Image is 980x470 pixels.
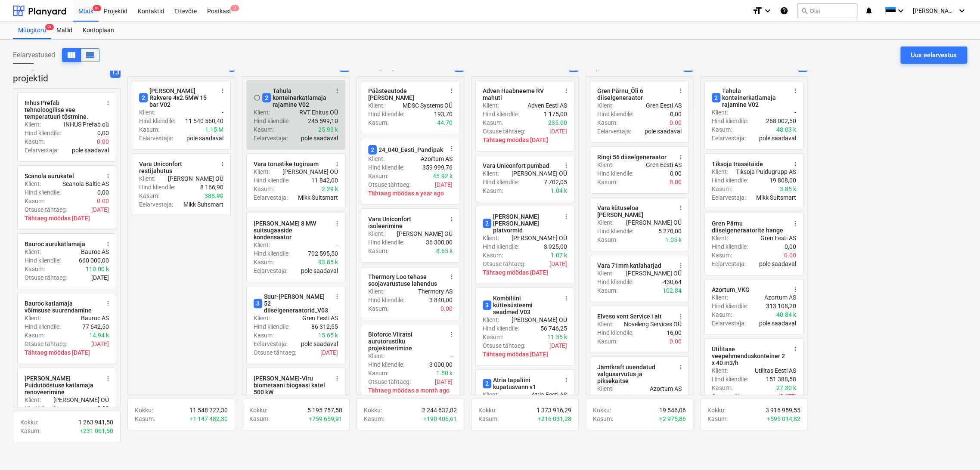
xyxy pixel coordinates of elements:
[712,125,732,134] p: Kasum :
[25,214,109,223] p: Tähtaeg möödas [DATE]
[597,127,631,136] p: Eelarvestaja :
[368,145,377,155] span: 2
[25,340,67,348] p: Otsuse tähtaeg :
[597,204,672,218] div: Vara kütuseloa [PERSON_NAME]
[483,162,549,169] div: Vara Uniconfort pumbad
[97,137,109,146] p: 0.00
[254,220,329,241] div: [PERSON_NAME] 8 MW suitsugaaside kondensaator
[665,235,682,244] p: 1.05 k
[89,331,109,340] p: 14.94 k
[105,241,112,247] span: more_vert
[25,188,61,197] p: Hind kliendile :
[368,247,388,255] p: Kasum :
[185,117,223,125] p: 11 540 560,40
[254,266,288,275] p: Eelarvestaja :
[25,256,61,265] p: Hind kliendile :
[13,22,51,39] a: Müügitoru9+
[900,46,967,64] button: Uus eelarvestus
[81,314,109,322] p: Bauroc AS
[780,185,796,193] p: 3.85 k
[483,110,519,118] p: Hind kliendile :
[368,287,385,296] p: Klient :
[792,161,799,167] span: more_vert
[712,134,746,142] p: Eelarvestaja :
[483,136,567,144] p: Tähtaeg möödas [DATE]
[368,331,443,352] div: Bioforce Viiratsi aurutorustiku projekteerimine
[254,117,290,125] p: Hind kliendile :
[646,101,682,110] p: Gren Eesti AS
[483,169,499,178] p: Klient :
[368,229,385,238] p: Klient :
[318,258,338,266] p: 93.85 k
[624,320,682,328] p: Noveleng Services OÜ
[483,186,503,195] p: Kasum :
[483,87,558,101] div: Adven Haabneeme RV mahuti
[25,273,67,282] p: Otsuse tähtaeg :
[368,110,404,118] p: Hind kliendile :
[780,6,788,16] i: Abikeskus
[25,99,99,120] div: Inhus Prefab tehnoloogilise vee temperatuuri tõstmine.
[139,134,173,142] p: Eelarvestaja :
[483,300,491,310] span: 3
[66,50,77,60] span: Kuva veergudena
[139,174,155,183] p: Klient :
[254,331,274,340] p: Kasum :
[563,213,570,220] span: more_vert
[302,314,338,322] p: Gren Eesti AS
[448,87,455,94] span: more_vert
[13,22,51,39] div: Müügitoru
[336,241,338,249] p: -
[254,193,288,202] p: Eelarvestaja :
[334,220,341,227] span: more_vert
[368,118,388,127] p: Kasum :
[368,163,404,172] p: Hind kliendile :
[712,167,728,176] p: Klient :
[483,268,567,277] p: Tähtaeg möödas [DATE]
[776,310,796,319] p: 40.84 k
[422,163,453,172] p: 359 999,76
[93,5,101,11] span: 9+
[483,127,525,136] p: Otsuse tähtaeg :
[25,129,61,137] p: Hind kliendile :
[766,117,796,125] p: 268 002,50
[254,125,274,134] p: Kasum :
[677,262,684,269] span: more_vert
[434,110,453,118] p: 193,70
[549,127,567,136] p: [DATE]
[25,300,99,314] div: Bauroc katlamaja võimsuse suurendamine
[91,273,109,282] p: [DATE]
[435,180,453,189] p: [DATE]
[51,22,78,39] div: Mallid
[318,125,338,134] p: 25.93 k
[311,176,338,185] p: 11 842,00
[752,6,763,16] i: format_size
[597,161,614,169] p: Klient :
[792,220,799,227] span: more_vert
[254,161,319,167] div: Vara torustike tugiraam
[368,180,411,189] p: Otsuse tähtaeg :
[25,241,85,247] div: Bauroc aurukatlamaja
[544,178,567,186] p: 7 702,05
[301,266,338,275] p: pole saadaval
[645,127,682,136] p: pole saadaval
[663,278,682,286] p: 430,64
[368,189,453,198] p: Tähtaeg möödas a year ago
[626,218,682,227] p: [PERSON_NAME] OÜ
[670,178,682,186] p: 0.00
[311,322,338,331] p: 86 312,55
[563,377,570,383] span: more_vert
[205,125,223,134] p: 1.15 M
[548,118,567,127] p: 235.00
[426,238,453,247] p: 36 300,00
[25,197,45,205] p: Kasum :
[25,205,67,214] p: Otsuse tähtaeg :
[792,346,799,352] span: more_vert
[139,93,148,102] span: 2
[308,249,338,258] p: 702 595,50
[483,219,491,228] span: 2
[677,204,684,211] span: more_vert
[483,213,558,234] div: [PERSON_NAME] [PERSON_NAME] platvormid
[139,125,159,134] p: Kasum :
[597,154,667,161] div: Ringi 56 diiselgeneraator
[25,173,74,179] div: Scanola aurukatel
